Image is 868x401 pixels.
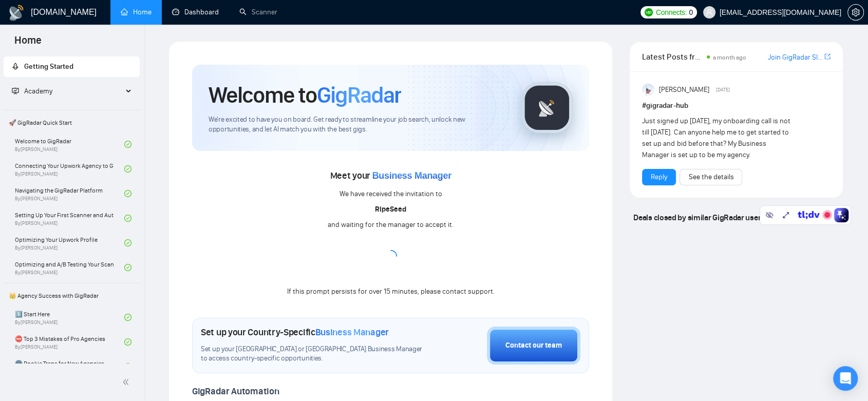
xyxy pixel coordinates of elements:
span: [PERSON_NAME] [659,84,709,96]
a: Join GigRadar Slack Community [768,52,822,63]
b: RipeSeed [375,205,406,214]
span: 🚀 GigRadar Quick Start [5,112,139,133]
span: check-circle [124,363,131,370]
a: Navigating the GigRadar PlatformBy[PERSON_NAME] [15,182,124,205]
h1: Welcome to [209,81,401,109]
h1: Set up your Country-Specific [201,327,389,338]
a: Reply [651,171,667,183]
a: export [824,52,831,62]
div: Contact our team [505,340,562,351]
a: setting [847,8,864,16]
div: If this prompt persists for over 15 minutes, please contact support. [287,286,495,297]
span: check-circle [124,314,131,321]
button: Contact our team [487,327,580,365]
span: 0 [689,7,693,18]
a: searchScanner [239,8,277,16]
span: a month ago [713,54,746,61]
span: Latest Posts from the GigRadar Community [642,50,703,63]
a: dashboardDashboard [172,8,219,16]
button: setting [847,4,864,21]
span: check-circle [124,215,131,222]
span: user [706,9,713,16]
span: check-circle [124,141,131,148]
span: We're excited to have you on board. Get ready to streamline your job search, unlock new opportuni... [209,115,505,135]
button: Reply [642,169,676,185]
span: export [824,52,831,61]
span: Set up your [GEOGRAPHIC_DATA] or [GEOGRAPHIC_DATA] Business Manager to access country-specific op... [201,345,429,364]
span: Connects: [656,7,687,18]
span: check-circle [124,239,131,246]
a: ⛔ Top 3 Mistakes of Pro AgenciesBy[PERSON_NAME] [15,331,124,353]
a: 1️⃣ Start HereBy[PERSON_NAME] [15,306,124,329]
span: check-circle [124,165,131,173]
a: Setting Up Your First Scanner and Auto-BidderBy[PERSON_NAME] [15,207,124,230]
span: check-circle [124,190,131,197]
span: Meet your [330,170,451,181]
a: Welcome to GigRadarBy[PERSON_NAME] [15,133,124,156]
img: gigradar-logo.png [521,82,573,133]
a: homeHome [121,8,152,16]
span: Home [6,33,50,54]
span: [DATE] [716,85,730,94]
span: Deals closed by similar GigRadar users [629,208,768,226]
h1: # gigradar-hub [642,100,831,111]
span: GigRadar [317,81,401,109]
span: Academy [12,87,52,96]
div: and waiting for the manager to accept it. [328,219,454,231]
span: check-circle [124,264,131,271]
button: See the details [680,169,742,185]
div: Open Intercom Messenger [833,366,858,391]
a: See the details [688,171,733,183]
span: Business Manager [372,170,451,181]
a: Connecting Your Upwork Agency to GigRadarBy[PERSON_NAME] [15,158,124,180]
span: Business Manager [315,327,389,338]
span: fund-projection-screen [12,87,19,94]
span: Getting Started [24,62,73,71]
span: double-left [122,377,133,387]
img: upwork-logo.png [645,8,653,16]
img: logo [8,5,25,21]
a: Optimizing and A/B Testing Your Scanner for Better ResultsBy[PERSON_NAME] [15,256,124,279]
span: loading [382,247,400,265]
span: rocket [12,63,19,70]
a: Optimizing Your Upwork ProfileBy[PERSON_NAME] [15,232,124,254]
span: 👑 Agency Success with GigRadar [5,285,139,306]
div: Just signed up [DATE], my onboarding call is not till [DATE]. Can anyone help me to get started t... [642,116,792,161]
div: We have received the invitation to [339,188,442,200]
a: 🌚 Rookie Traps for New Agencies [15,355,124,378]
span: Academy [24,87,52,96]
img: Anisuzzaman Khan [642,84,654,96]
li: Getting Started [4,56,140,77]
span: GigRadar Automation [192,386,279,397]
span: check-circle [124,338,131,346]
